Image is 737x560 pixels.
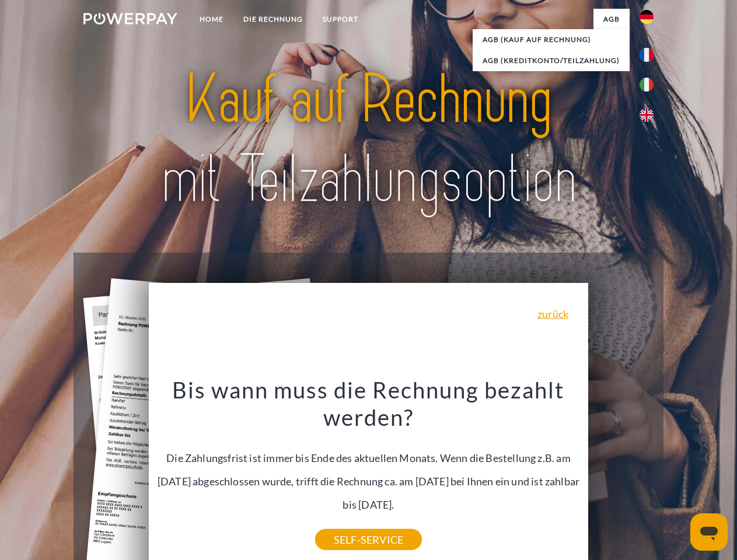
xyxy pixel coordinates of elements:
[315,529,422,550] a: SELF-SERVICE
[537,309,568,319] a: zurück
[690,513,728,551] iframe: Schaltfläche zum Öffnen des Messaging-Fensters
[640,48,654,62] img: fr
[473,50,630,71] a: AGB (Kreditkonto/Teilzahlung)
[593,9,630,30] a: agb
[156,376,582,540] div: Die Zahlungsfrist ist immer bis Ende des aktuellen Monats. Wenn die Bestellung z.B. am [DATE] abg...
[313,9,368,30] a: SUPPORT
[233,9,313,30] a: DIE RECHNUNG
[190,9,233,30] a: Home
[640,78,654,92] img: it
[640,10,654,24] img: de
[473,29,630,50] a: AGB (Kauf auf Rechnung)
[83,13,177,24] img: logo-powerpay-white.svg
[640,108,654,122] img: en
[111,56,626,223] img: title-powerpay_de.svg
[156,376,582,432] h3: Bis wann muss die Rechnung bezahlt werden?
